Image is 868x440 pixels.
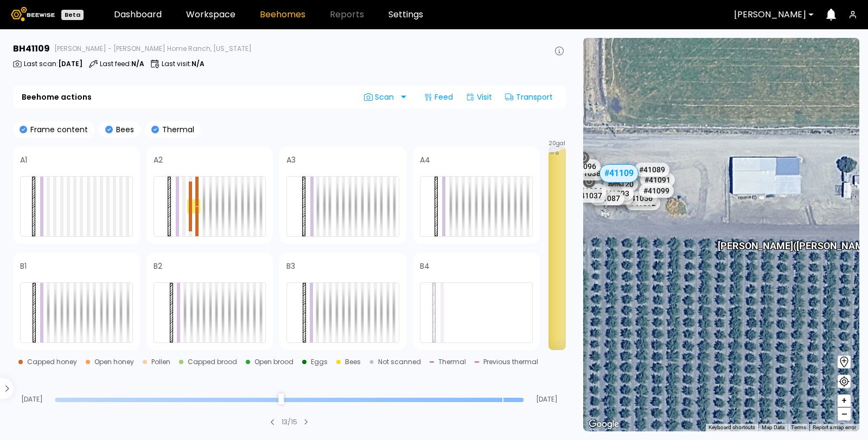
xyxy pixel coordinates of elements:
[345,359,361,365] div: Bees
[113,126,134,133] p: Bees
[286,262,295,270] h4: B3
[151,359,170,365] div: Pollen
[192,59,205,68] b: N/A
[813,424,856,430] a: Report a map error
[762,424,784,431] button: Map Data
[640,173,675,187] div: # 41091
[438,359,466,365] div: Thermal
[420,156,430,164] h4: A4
[11,7,55,21] img: Beewise logo
[791,424,806,430] a: Terms (opens in new tab)
[159,126,194,133] p: Thermal
[311,359,328,365] div: Eggs
[27,359,77,365] div: Capped honey
[599,164,639,183] div: # 41109
[27,126,88,133] p: Frame content
[501,88,557,106] div: Transport
[186,10,235,19] a: Workspace
[378,359,421,365] div: Not scanned
[838,407,851,420] button: –
[462,88,496,106] div: Visit
[709,424,755,431] button: Keyboard shortcuts
[388,10,423,19] a: Settings
[162,61,205,67] p: Last visit :
[286,156,296,164] h4: A3
[364,93,398,101] span: Scan
[13,396,50,403] span: [DATE]
[590,191,624,205] div: # 41087
[483,359,538,365] div: Previous thermal
[599,186,634,200] div: # 41093
[548,141,565,146] span: 20 gal
[419,88,457,106] div: Feed
[838,394,851,407] button: +
[260,10,305,19] a: Beehomes
[58,59,82,68] b: [DATE]
[20,262,27,270] h4: B1
[94,359,134,365] div: Open honey
[639,184,674,198] div: # 41099
[114,10,162,19] a: Dashboard
[254,359,293,365] div: Open brood
[100,61,144,67] p: Last feed :
[13,44,50,53] h3: BH 41109
[22,93,92,101] b: Beehome actions
[528,396,566,403] span: [DATE]
[54,46,252,52] span: [PERSON_NAME] - [PERSON_NAME] Home Ranch, [US_STATE]
[154,156,163,164] h4: A2
[20,156,27,164] h4: A1
[622,191,657,205] div: # 41056
[188,359,237,365] div: Capped brood
[61,10,84,20] div: Beta
[131,59,144,68] b: N/A
[330,10,364,19] span: Reports
[841,407,847,421] span: –
[24,61,82,67] p: Last scan :
[841,394,847,407] span: +
[566,159,601,173] div: # 41096
[586,417,622,431] img: Google
[635,163,670,177] div: # 41089
[282,417,297,427] div: 13 / 15
[420,262,430,270] h4: B4
[154,262,162,270] h4: B2
[572,189,607,203] div: # 41037
[586,417,622,431] a: Open this area in Google Maps (opens a new window)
